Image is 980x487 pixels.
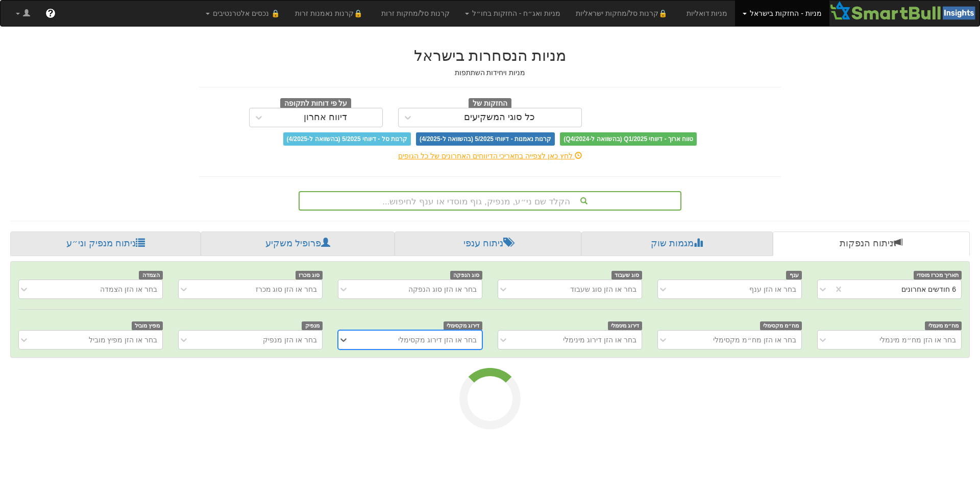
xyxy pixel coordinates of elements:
[568,1,678,26] a: 🔒קרנות סל/מחקות ישראליות
[201,231,394,256] a: פרופיל משקיע
[191,151,789,161] div: לחץ כאן לצפייה בתאריכי הדיווחים האחרונים של כל הגופים
[398,335,477,345] div: בחר או הזן דירוג מקסימלי
[89,335,158,345] div: בחר או הזן מפיץ מוביל
[139,271,163,280] span: הצמדה
[47,8,53,18] span: ?
[10,231,201,256] a: ניתוח מנפיק וני״ע
[679,1,736,26] a: מניות דואליות
[879,335,956,345] div: בחר או הזן מח״מ מינמלי
[760,321,802,330] span: מח״מ מקסימלי
[256,284,317,294] div: בחר או הזן סוג מכרז
[749,284,796,294] div: בחר או הזן ענף
[304,112,347,123] div: דיווח אחרון
[901,284,956,294] div: 6 חודשים אחרונים
[713,335,796,345] div: בחר או הזן מח״מ מקסימלי
[408,284,477,294] div: בחר או הזן סוג הנפקה
[198,1,287,26] a: 🔒 נכסים אלטרנטיבים
[925,321,962,330] span: מח״מ מינמלי
[38,1,63,26] a: ?
[735,1,829,26] a: מניות - החזקות בישראל
[450,271,483,280] span: סוג הנפקה
[287,1,374,26] a: 🔒קרנות נאמנות זרות
[444,321,483,330] span: דירוג מקסימלי
[563,335,636,345] div: בחר או הזן דירוג מינימלי
[464,112,535,123] div: כל סוגי המשקיעים
[611,271,643,280] span: סוג שעבוד
[263,335,317,345] div: בחר או הזן מנפיק
[199,69,781,77] h5: מניות ויחידות השתתפות
[296,271,323,280] span: סוג מכרז
[395,231,581,256] a: ניתוח ענפי
[457,1,568,26] a: מניות ואג״ח - החזקות בחו״ל
[829,1,979,21] img: Smartbull
[132,321,163,330] span: מפיץ מוביל
[199,47,781,64] h2: מניות הנסחרות בישראל
[560,132,697,146] span: טווח ארוך - דיווחי Q1/2025 (בהשוואה ל-Q4/2024)
[100,284,157,294] div: בחר או הזן הצמדה
[786,271,802,280] span: ענף
[374,1,457,26] a: קרנות סל/מחקות זרות
[300,192,680,210] div: הקלד שם ני״ע, מנפיק, גוף מוסדי או ענף לחיפוש...
[570,284,636,294] div: בחר או הזן סוג שעבוד
[581,231,772,256] a: מגמות שוק
[914,271,962,280] span: תאריך מכרז מוסדי
[283,132,411,146] span: קרנות סל - דיווחי 5/2025 (בהשוואה ל-4/2025)
[773,231,970,256] a: ניתוח הנפקות
[608,321,643,330] span: דירוג מינימלי
[416,132,555,146] span: קרנות נאמנות - דיווחי 5/2025 (בהשוואה ל-4/2025)
[469,98,511,109] span: החזקות של
[280,98,351,109] span: על פי דוחות לתקופה
[302,321,323,330] span: מנפיק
